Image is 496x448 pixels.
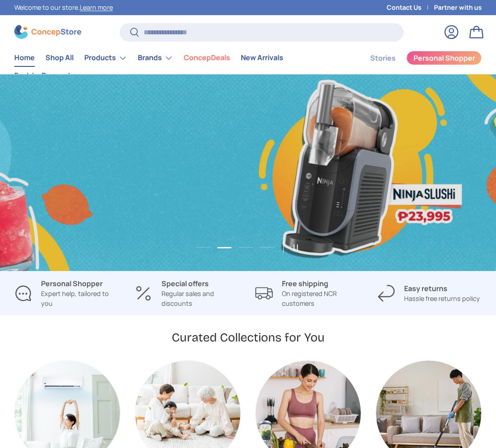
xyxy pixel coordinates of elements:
a: Products [84,49,127,67]
p: Expert help, tailored to you [41,289,120,308]
strong: Personal Shopper [41,279,103,288]
nav: Secondary [349,49,482,84]
summary: Products [79,49,132,67]
strong: Special offers [161,279,209,288]
span: Personal Shopper [413,54,475,62]
p: On registered NCR customers [282,289,361,308]
a: New Arrivals [241,49,283,66]
img: ConcepStore [14,25,81,39]
a: Personal Shopper [406,51,482,65]
a: Easy returns Hassle free returns policy [376,278,482,308]
a: Home [14,49,35,66]
a: Learn more [80,3,113,12]
nav: Primary [14,49,349,84]
a: Personal Shopper Expert help, tailored to you [14,278,120,308]
a: Special offers Regular sales and discounts [135,278,241,308]
strong: Free shipping [282,279,328,288]
a: Partner with us [434,3,482,12]
a: Back by Demand [14,67,70,84]
a: ConcepDeals [184,49,230,66]
a: Shop All [45,49,74,66]
p: Hassle free returns policy [404,294,480,304]
p: Regular sales and discounts [161,289,241,308]
summary: Brands [132,49,178,67]
a: Free shipping On registered NCR customers [255,278,361,308]
p: Welcome to our store. [14,3,113,12]
a: Brands [138,49,173,67]
strong: Easy returns [404,284,447,293]
a: Stories [370,49,396,67]
h2: Curated Collections for You [172,330,325,345]
a: Contact Us [387,3,434,12]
